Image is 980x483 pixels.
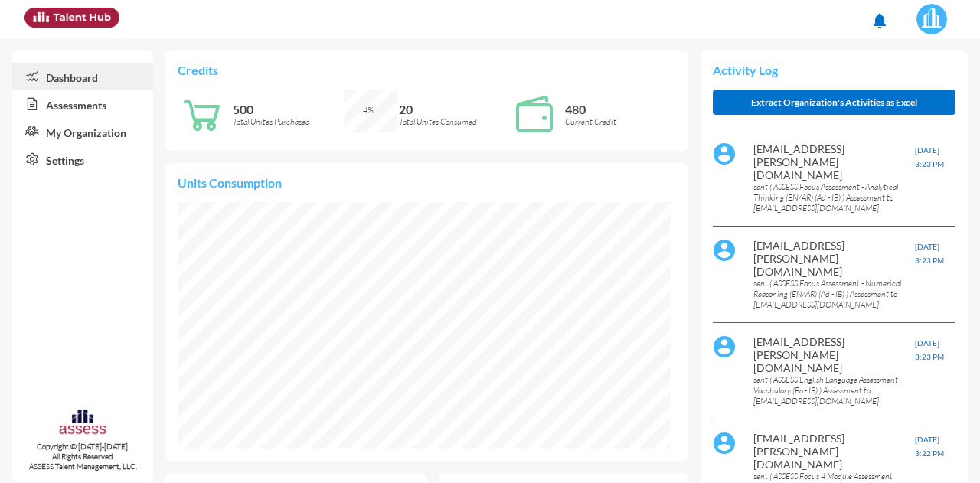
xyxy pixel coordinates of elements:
p: Units Consumption [178,175,676,190]
p: Total Unites Purchased [233,116,344,127]
img: default%20profile%20image.svg [713,335,736,358]
p: sent ( ASSESS Focus Assessment - Numerical Reasoning (EN/AR) (Ad - IB) ) Assessment to [EMAIL_ADD... [753,278,916,310]
span: [DATE] 3:23 PM [915,338,944,361]
p: Credits [178,63,676,77]
span: [DATE] 3:23 PM [915,242,944,265]
img: default%20profile%20image.svg [713,142,736,165]
p: sent ( ASSESS English Language Assessment - Vocabulary (Ba - IB) ) Assessment to [EMAIL_ADDRESS][... [753,374,916,406]
p: sent ( ASSESS Focus Assessment - Analytical Thinking (EN/AR) (Ad - IB) ) Assessment to [EMAIL_ADD... [753,181,916,214]
img: default%20profile%20image.svg [713,432,736,455]
p: [EMAIL_ADDRESS][PERSON_NAME][DOMAIN_NAME] [753,432,916,471]
p: Activity Log [713,63,955,77]
p: 480 [565,102,676,116]
p: Copyright © [DATE]-[DATE]. All Rights Reserved. ASSESS Talent Management, LLC. [12,442,153,472]
a: Dashboard [12,63,153,90]
button: Extract Organization's Activities as Excel [713,90,955,115]
span: [DATE] 3:23 PM [915,145,944,168]
p: [EMAIL_ADDRESS][PERSON_NAME][DOMAIN_NAME] [753,335,916,374]
p: [EMAIL_ADDRESS][PERSON_NAME][DOMAIN_NAME] [753,142,916,181]
span: [DATE] 3:22 PM [915,435,944,458]
a: My Organization [12,118,153,145]
a: Settings [12,145,153,173]
p: Current Credit [565,116,676,127]
a: Assessments [12,90,153,118]
p: 500 [233,102,344,116]
span: 4% [363,105,374,116]
p: [EMAIL_ADDRESS][PERSON_NAME][DOMAIN_NAME] [753,239,916,278]
img: assesscompany-logo.png [58,408,107,439]
mat-icon: notifications [871,11,889,30]
img: default%20profile%20image.svg [713,239,736,262]
p: Total Unites Consumed [399,116,510,127]
p: 20 [399,102,510,116]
